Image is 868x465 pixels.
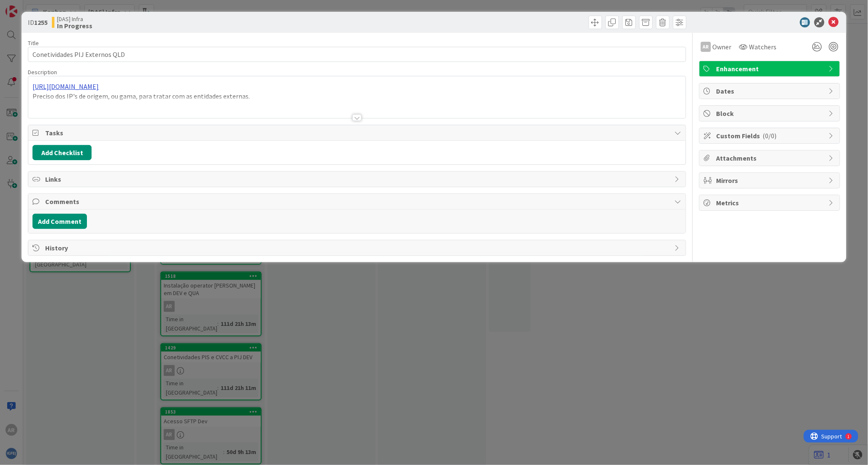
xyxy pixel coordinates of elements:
[32,82,99,91] a: [URL][DOMAIN_NAME]
[34,18,48,27] b: 1255
[32,145,92,160] button: Add Checklist
[713,42,732,52] span: Owner
[18,1,38,11] span: Support
[717,64,825,74] span: Enhancement
[717,198,825,208] span: Metrics
[32,91,681,101] p: Preciso dos IP's de origem, ou gama, para tratar com as entidades externas.
[717,86,825,96] span: Dates
[717,153,825,163] span: Attachments
[28,68,57,76] span: Description
[717,108,825,118] span: Block
[45,196,670,207] span: Comments
[57,22,92,29] b: In Progress
[28,39,39,47] label: Title
[717,131,825,141] span: Custom Fields
[45,243,670,253] span: History
[28,17,48,27] span: ID
[45,174,670,184] span: Links
[32,214,87,229] button: Add Comment
[701,42,711,52] div: AR
[28,47,686,62] input: type card name here...
[763,132,777,140] span: ( 0/0 )
[717,175,825,185] span: Mirrors
[44,3,46,10] div: 1
[45,128,670,138] span: Tasks
[57,16,92,22] span: [DAS] Infra
[749,42,777,52] span: Watchers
